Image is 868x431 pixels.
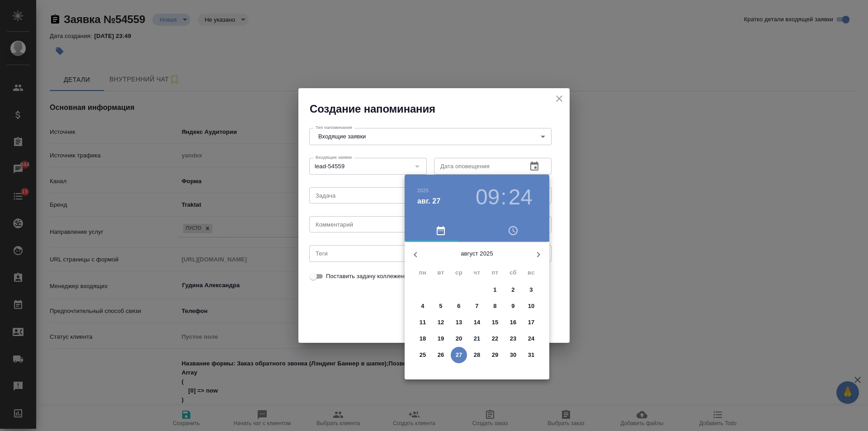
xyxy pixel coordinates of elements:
[505,314,521,331] button: 16
[469,298,485,314] button: 7
[415,314,431,331] button: 11
[487,314,503,331] button: 15
[469,314,485,331] button: 14
[469,331,485,347] button: 21
[456,318,462,327] p: 13
[528,302,535,311] p: 10
[487,347,503,363] button: 29
[492,350,499,360] p: 29
[511,285,514,294] p: 2
[439,302,442,311] p: 5
[493,302,496,311] p: 8
[523,268,539,277] span: вс
[456,350,462,360] p: 27
[451,314,467,331] button: 13
[493,285,496,294] p: 1
[505,298,521,314] button: 9
[420,350,426,360] p: 25
[528,334,535,343] p: 24
[492,334,499,343] p: 22
[487,331,503,347] button: 22
[451,298,467,314] button: 6
[457,302,460,311] p: 6
[528,350,535,360] p: 31
[523,282,539,298] button: 3
[475,302,478,311] p: 7
[505,331,521,347] button: 23
[523,347,539,363] button: 31
[474,334,481,343] p: 21
[528,318,535,327] p: 17
[451,331,467,347] button: 20
[420,334,426,343] p: 18
[523,298,539,314] button: 10
[456,334,462,343] p: 20
[417,188,429,193] button: 2025
[523,331,539,347] button: 24
[415,347,431,363] button: 25
[509,185,533,210] button: 24
[469,268,485,277] span: чт
[505,282,521,298] button: 2
[433,331,449,347] button: 19
[492,318,499,327] p: 15
[415,268,431,277] span: пн
[476,185,500,210] button: 09
[510,318,517,327] p: 16
[438,334,444,343] p: 19
[510,334,517,343] p: 23
[417,196,440,207] button: авг. 27
[474,350,481,360] p: 28
[451,347,467,363] button: 27
[505,347,521,363] button: 30
[523,314,539,331] button: 17
[433,298,449,314] button: 5
[500,185,506,210] h3: :
[438,318,444,327] p: 12
[438,350,444,360] p: 26
[433,268,449,277] span: вт
[511,302,514,311] p: 9
[487,268,503,277] span: пт
[415,331,431,347] button: 18
[510,350,517,360] p: 30
[469,347,485,363] button: 28
[474,318,481,327] p: 14
[415,298,431,314] button: 4
[529,285,533,294] p: 3
[487,298,503,314] button: 8
[487,282,503,298] button: 1
[451,268,467,277] span: ср
[433,347,449,363] button: 26
[421,302,424,311] p: 4
[420,318,426,327] p: 11
[433,314,449,331] button: 12
[505,268,521,277] span: сб
[426,249,528,258] p: август 2025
